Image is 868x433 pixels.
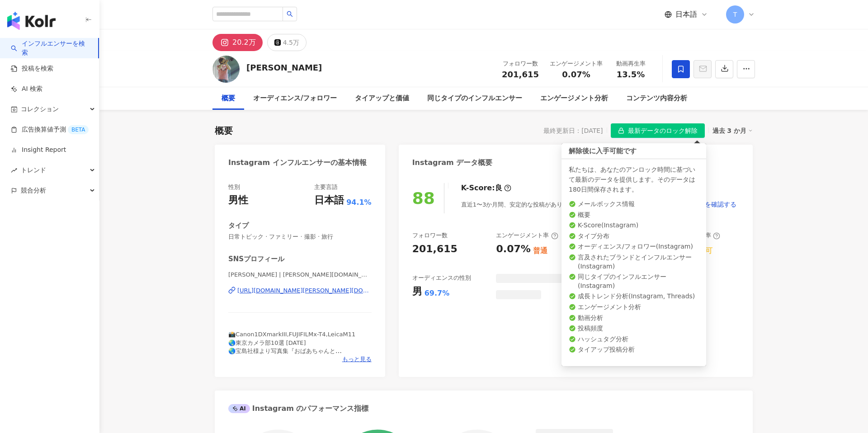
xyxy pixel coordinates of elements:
[412,285,422,299] div: 男
[712,125,753,136] div: 過去 3 か月
[412,189,435,207] div: 88
[425,288,450,298] div: 69.7%
[246,62,322,73] div: [PERSON_NAME]
[346,198,372,207] span: 94.1%
[232,36,256,49] div: 20.2万
[626,93,687,104] div: コンテンツ内容分析
[580,274,639,282] div: タイアップ投稿の比率
[228,183,240,191] div: 性別
[705,246,712,256] div: 可
[562,70,590,79] span: 0.07%
[342,355,372,363] span: もっと見る
[580,231,607,240] div: 再生率
[253,93,337,104] div: オーディエンス/フォロワー
[314,193,344,207] div: 日本語
[540,93,608,104] div: エンゲージメント分析
[502,70,539,79] span: 201,615
[664,231,720,240] div: フォロワー増加率
[733,9,737,19] span: T
[692,195,737,213] button: 説明を確認する
[283,36,299,49] div: 4.5万
[212,34,263,51] button: 20.2万
[461,183,511,193] div: K-Score :
[11,64,53,73] a: 投稿を検索
[228,271,372,279] span: [PERSON_NAME] | [PERSON_NAME][DOMAIN_NAME]
[11,167,17,174] span: rise
[664,242,703,256] div: -0.47%
[228,158,367,168] div: Instagram インフルエンサーの基本情報
[412,274,471,282] div: オーディエンスの性別
[222,93,235,104] div: 概要
[550,59,603,68] div: エンゲージメント率
[228,193,248,207] div: 男性
[613,59,648,68] div: 動画再生率
[617,70,645,79] span: 13.5%
[11,146,66,155] a: Insight Report
[543,127,603,134] div: 最終更新日：[DATE]
[580,285,614,299] div: 4.22%
[314,183,338,191] div: 主要言語
[228,233,372,241] span: 日常トピック · ファミリー · 撮影 · 旅行
[228,221,249,231] div: タイプ
[215,124,233,137] div: 概要
[427,93,522,104] div: 同じタイプのインフルエンサー
[412,242,458,256] div: 201,615
[228,254,284,264] div: SNSプロフィール
[675,9,697,19] span: 日本語
[496,231,558,240] div: エンゲージメント率
[461,195,737,213] div: 直近1〜3か月間、安定的な投稿があり、フォロワー増加率、エンゲージメント率が高い
[21,180,46,201] span: 競合分析
[611,123,705,138] button: 最新データのロック解除
[580,242,614,256] div: 13.5%
[617,246,624,256] div: 優
[11,125,89,134] a: 広告換算値予測BETA
[11,85,42,94] a: AI 検索
[228,331,355,395] span: 📸Canon1DXmarkIII,FUJIFILMx-T4,LeicaM11 🌏東京カメラ部10選 [DATE] 🌏宝島社様より写真集『おばあちゃんと[PERSON_NAME]』発売中 🌏 #[...
[533,246,547,256] div: 普通
[692,201,736,208] span: 説明を確認する
[495,183,502,193] div: 良
[212,56,240,83] img: KOL Avatar
[228,404,368,414] div: Instagram のパフォーマンス指標
[7,12,56,30] img: logo
[287,11,293,17] span: search
[21,160,46,180] span: トレンド
[502,59,539,68] div: フォロワー数
[11,39,91,57] a: searchインフルエンサーを検索
[628,124,698,138] span: 最新データのロック解除
[412,231,448,240] div: フォロワー数
[496,242,530,256] div: 0.07%
[267,34,307,51] button: 4.5万
[355,93,409,104] div: タイアップと価値
[228,287,372,295] a: [URL][DOMAIN_NAME][PERSON_NAME][DOMAIN_NAME]
[21,99,59,119] span: コレクション
[412,158,493,168] div: Instagram データ概要
[237,287,372,295] div: [URL][DOMAIN_NAME][PERSON_NAME][DOMAIN_NAME]
[228,404,250,413] div: AI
